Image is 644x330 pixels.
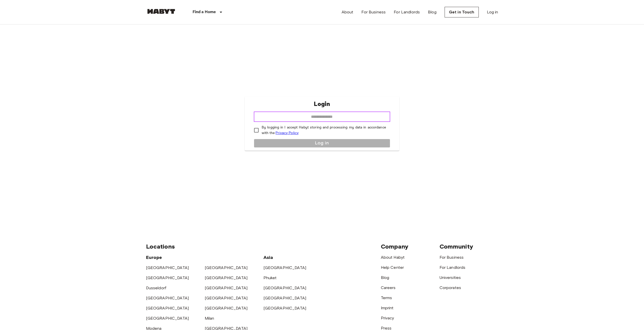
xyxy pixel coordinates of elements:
[146,285,167,290] a: Dusseldorf
[361,9,386,15] a: For Business
[146,255,162,260] span: Europe
[263,285,306,290] a: [GEOGRAPHIC_DATA]
[193,9,216,15] p: Find a Home
[146,243,175,250] span: Locations
[205,275,248,280] a: [GEOGRAPHIC_DATA]
[205,265,248,270] a: [GEOGRAPHIC_DATA]
[381,265,404,270] a: Help Center
[381,275,389,280] a: Blog
[146,9,176,14] img: Habyt
[381,295,392,300] a: Terms
[263,306,306,311] a: [GEOGRAPHIC_DATA]
[205,285,248,290] a: [GEOGRAPHIC_DATA]
[314,100,330,109] p: Login
[146,275,189,280] a: [GEOGRAPHIC_DATA]
[205,316,214,321] a: Milan
[146,296,189,300] a: [GEOGRAPHIC_DATA]
[428,9,437,15] a: Blog
[263,255,273,260] span: Asia
[205,296,248,300] a: [GEOGRAPHIC_DATA]
[146,306,189,311] a: [GEOGRAPHIC_DATA]
[445,7,479,17] a: Get in Touch
[262,125,386,136] p: By logging in I accept Habyt storing and processing my data in accordance with the
[146,265,189,270] a: [GEOGRAPHIC_DATA]
[381,316,394,320] a: Privacy
[342,9,354,15] a: About
[381,243,409,250] span: Company
[440,265,466,270] a: For Landlords
[276,131,299,135] a: Privacy Policy
[440,285,461,290] a: Corporates
[263,265,306,270] a: [GEOGRAPHIC_DATA]
[440,255,464,260] a: For Business
[381,255,405,260] a: About Habyt
[146,316,189,321] a: [GEOGRAPHIC_DATA]
[381,285,396,290] a: Careers
[263,296,306,300] a: [GEOGRAPHIC_DATA]
[205,306,248,311] a: [GEOGRAPHIC_DATA]
[381,305,394,310] a: Imprint
[263,275,277,280] a: Phuket
[440,275,461,280] a: Universities
[487,9,498,15] a: Log in
[440,243,473,250] span: Community
[394,9,420,15] a: For Landlords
